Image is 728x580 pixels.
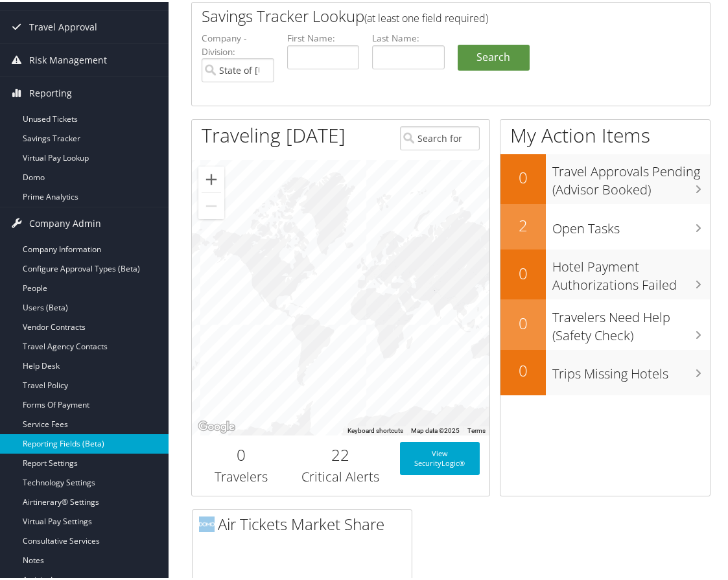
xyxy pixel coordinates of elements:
[500,297,710,347] a: 0Travelers Need Help (Safety Check)
[195,417,238,434] img: Google
[372,30,445,43] label: Last Name:
[301,466,381,484] h3: Critical Alerts
[198,165,224,191] button: Zoom in
[202,3,657,25] h2: Savings Tracker Lookup
[202,30,274,56] label: Company - Division:
[202,120,346,147] h1: Traveling [DATE]
[400,440,480,473] a: View SecurityLogic®
[29,9,97,41] span: Travel Approval
[552,356,710,381] h3: Trips Missing Hotels
[552,249,710,292] h3: Hotel Payment Authorizations Failed
[287,30,360,43] label: First Name:
[500,358,546,380] h2: 0
[458,43,530,69] a: Search
[29,42,107,75] span: Risk Management
[198,191,224,217] button: Zoom out
[199,515,215,530] img: domo-logo.png
[552,211,710,236] h3: Open Tasks
[552,300,710,343] h3: Travelers Need Help (Safety Check)
[500,202,710,248] a: 2Open Tasks
[199,511,412,533] h2: Air Tickets Market Share
[500,152,710,202] a: 0Travel Approvals Pending (Advisor Booked)
[202,442,281,464] h2: 0
[500,165,546,187] h2: 0
[500,120,710,147] h1: My Action Items
[411,425,460,432] span: Map data ©2025
[202,56,274,80] input: search accounts
[364,9,488,23] span: (at least one field required)
[467,425,486,432] a: Terms (opens in new tab)
[400,124,480,148] input: Search for Traveler
[29,75,72,108] span: Reporting
[500,248,710,297] a: 0Hotel Payment Authorizations Failed
[29,205,101,238] span: Company Admin
[500,213,546,235] h2: 2
[301,442,381,464] h2: 22
[500,261,546,283] h2: 0
[500,310,546,332] h2: 0
[195,417,238,434] a: Open this area in Google Maps (opens a new window)
[347,424,403,434] button: Keyboard shortcuts
[202,466,281,484] h3: Travelers
[552,154,710,197] h3: Travel Approvals Pending (Advisor Booked)
[500,348,710,393] a: 0Trips Missing Hotels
